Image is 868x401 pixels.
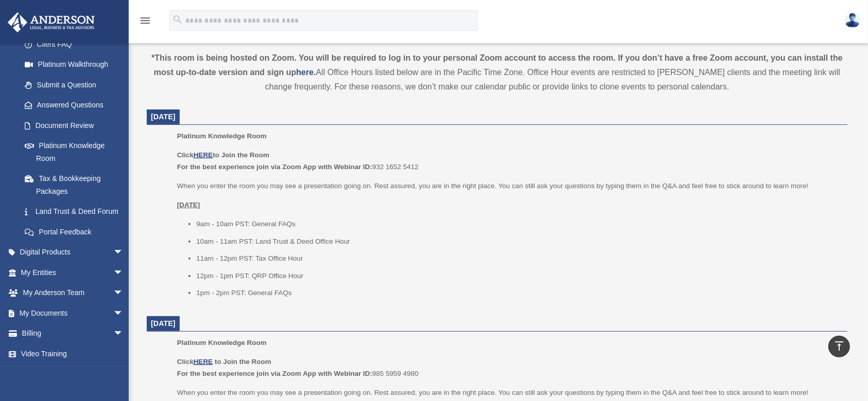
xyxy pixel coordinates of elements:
span: [DATE] [151,319,176,327]
li: 10am - 11am PST: Land Trust & Deed Office Hour [196,235,840,248]
a: My Anderson Teamarrow_drop_down [7,283,139,303]
i: search [172,14,183,25]
b: Click [177,358,215,366]
span: [DATE] [151,113,176,121]
li: 9am - 10am PST: General FAQs [196,218,840,230]
span: arrow_drop_down [113,283,134,304]
span: arrow_drop_down [113,303,134,324]
a: Portal Feedback [14,222,139,242]
a: Billingarrow_drop_down [7,323,139,344]
b: to Join the Room [215,358,271,366]
a: My Entitiesarrow_drop_down [7,262,139,283]
span: arrow_drop_down [113,323,134,344]
i: vertical_align_top [833,340,845,352]
li: 1pm - 2pm PST: General FAQs [196,287,840,299]
a: vertical_align_top [828,336,850,357]
a: Submit a Question [14,75,139,95]
a: here [296,68,314,77]
div: All Office Hours listed below are in the Pacific Time Zone. Office Hour events are restricted to ... [147,51,847,94]
li: 11am - 12pm PST: Tax Office Hour [196,252,840,265]
p: 985 5959 4980 [177,356,840,380]
b: For the best experience join via Zoom App with Webinar ID: [177,163,372,171]
a: Tax & Bookkeeping Packages [14,169,139,202]
li: 12pm - 1pm PST: QRP Office Hour [196,270,840,282]
span: arrow_drop_down [113,262,134,283]
strong: *This room is being hosted on Zoom. You will be required to log in to your personal Zoom account ... [151,53,843,77]
img: Anderson Advisors Platinum Portal [5,12,98,32]
a: Document Review [14,115,139,136]
a: Video Training [7,343,139,364]
i: menu [139,14,151,27]
strong: . [314,68,316,77]
p: When you enter the room you may see a presentation going on. Rest assured, you are in the right p... [177,180,840,192]
a: Platinum Walkthrough [14,54,139,75]
a: Answered Questions [14,95,139,116]
b: Click to Join the Room [177,151,269,159]
img: User Pic [845,13,860,28]
span: arrow_drop_down [113,242,134,263]
a: Platinum Knowledge Room [14,136,134,169]
span: Platinum Knowledge Room [177,339,267,347]
u: [DATE] [177,201,200,209]
a: My Documentsarrow_drop_down [7,303,139,323]
a: Land Trust & Deed Forum [14,202,139,222]
p: 932 1652 5412 [177,149,840,173]
span: Platinum Knowledge Room [177,132,267,140]
a: Client FAQ [14,34,139,54]
a: menu [139,18,151,27]
a: Digital Productsarrow_drop_down [7,242,139,263]
a: HERE [194,358,213,366]
p: When you enter the room you may see a presentation going on. Rest assured, you are in the right p... [177,387,840,399]
b: For the best experience join via Zoom App with Webinar ID: [177,370,372,377]
a: HERE [194,151,213,159]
